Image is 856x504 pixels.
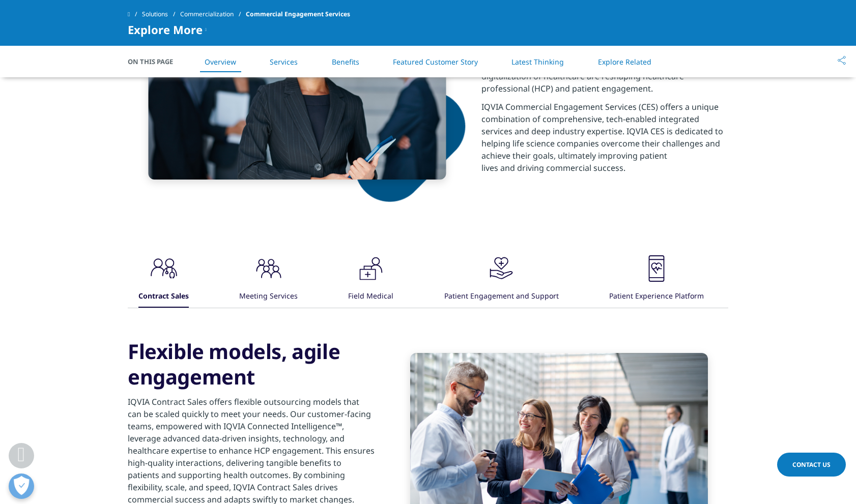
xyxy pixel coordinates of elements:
[777,453,846,477] a: Contact Us
[444,286,559,308] div: Patient Engagement and Support
[511,57,564,67] a: Latest Thinking
[609,286,704,308] div: Patient Experience Platform
[481,101,728,180] p: IQVIA Commercial Engagement Services (CES) offers a unique combination of comprehensive, tech-ena...
[128,23,203,36] span: Explore More
[142,5,180,23] a: Solutions
[598,57,651,67] a: Explore Related
[205,57,236,67] a: Overview
[137,253,189,308] button: Contract Sales
[443,253,559,308] button: Patient Engagement and Support
[128,56,184,67] span: On This Page
[348,286,393,308] div: Field Medical
[246,5,350,23] span: Commercial Engagement Services
[239,286,298,308] div: Meeting Services
[608,253,704,308] button: Patient Experience Platform
[238,253,298,308] button: Meeting Services
[128,339,375,390] h3: Flexible models, agile engagement
[138,286,189,308] div: Contract Sales
[9,473,34,499] button: Open Preferences
[180,5,246,23] a: Commercialization
[332,57,359,67] a: Benefits
[270,57,298,67] a: Services
[792,460,831,469] span: Contact Us
[347,253,393,308] button: Field Medical
[393,57,478,67] a: Featured Customer Story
